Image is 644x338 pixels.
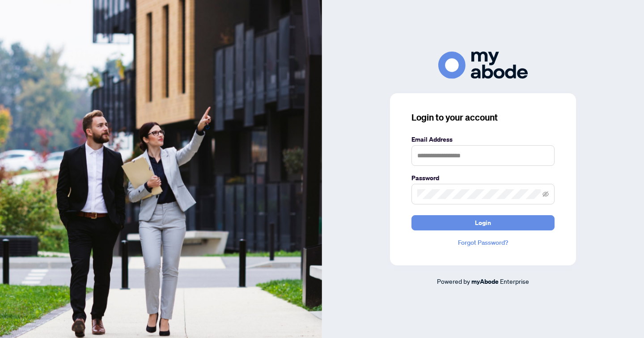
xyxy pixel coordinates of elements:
a: Forgot Password? [411,238,555,247]
label: Email Address [411,134,555,144]
a: myAbode [471,277,499,286]
label: Password [411,173,555,183]
span: eye-invisible [542,191,549,197]
img: ma-logo [438,52,528,79]
span: Powered by [437,277,470,285]
span: Enterprise [500,277,529,285]
span: Login [475,216,491,230]
button: Login [411,215,555,230]
h3: Login to your account [411,111,555,124]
